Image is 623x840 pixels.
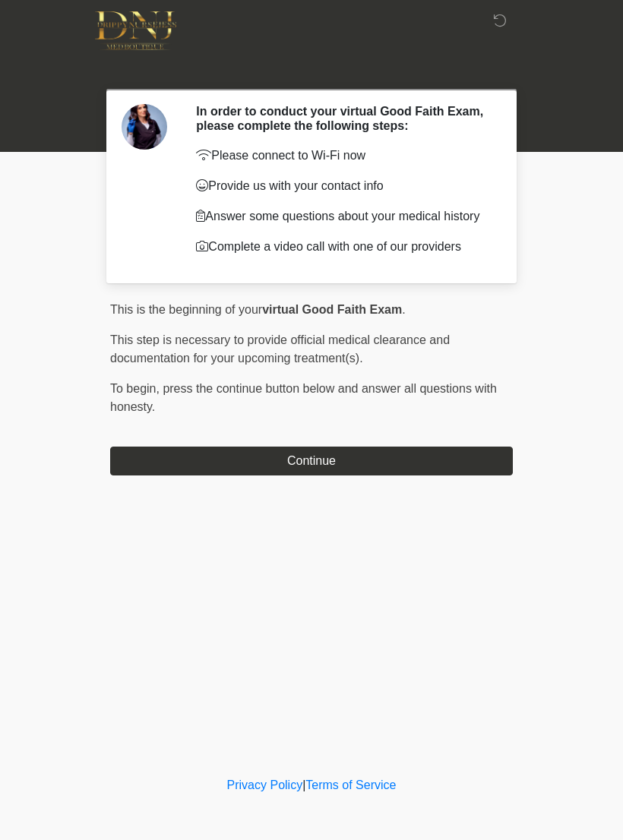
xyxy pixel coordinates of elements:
[196,238,490,256] p: Complete a video call with one of our providers
[302,778,305,791] a: |
[110,382,497,413] span: press the continue button below and answer all questions with honesty.
[262,303,402,316] strong: virtual Good Faith Exam
[196,147,490,165] p: Please connect to Wi-Fi now
[196,104,490,133] h2: In order to conduct your virtual Good Faith Exam, please complete the following steps:
[227,778,303,791] a: Privacy Policy
[110,382,163,395] span: To begin,
[305,778,396,791] a: Terms of Service
[110,333,450,365] span: This step is necessary to provide official medical clearance and documentation for your upcoming ...
[99,55,524,83] h1: ‎ ‎
[95,11,176,50] img: DNJ Med Boutique Logo
[402,303,405,316] span: .
[122,104,167,150] img: Agent Avatar
[110,447,513,475] button: Continue
[196,207,490,226] p: Answer some questions about your medical history
[110,303,262,316] span: This is the beginning of your
[196,177,490,195] p: Provide us with your contact info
